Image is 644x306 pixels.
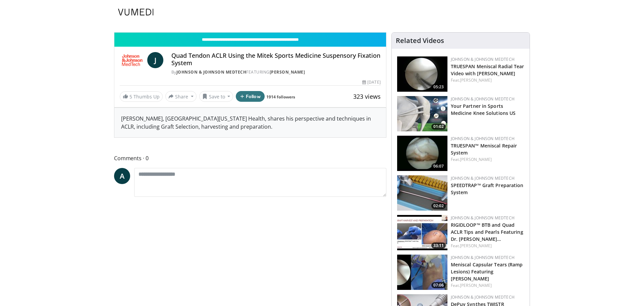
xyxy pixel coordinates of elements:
a: Johnson & Johnson MedTech [451,215,515,221]
a: Johnson & Johnson MedTech [451,175,515,181]
span: Comments 0 [114,154,386,163]
a: [PERSON_NAME] [460,157,492,162]
span: 06:07 [431,163,446,169]
a: Your Partner in Sports Medicine Knee Solutions US [451,103,516,116]
a: [PERSON_NAME] [460,77,492,83]
span: 01:02 [431,124,446,130]
a: 02:02 [397,175,447,211]
span: 33:11 [431,243,446,249]
a: 07:06 [397,255,447,290]
span: 5 [129,93,132,100]
div: [PERSON_NAME], [GEOGRAPHIC_DATA][US_STATE] Health, shares his perspective and techniques in ACLR,... [114,108,386,137]
a: Johnson & Johnson MedTech [451,136,515,141]
a: 05:23 [397,56,447,92]
a: 06:07 [397,136,447,171]
div: By FEATURING [171,69,381,75]
a: 33:11 [397,215,447,250]
img: a46a2fe1-2704-4a9e-acc3-1c278068f6c4.150x105_q85_crop-smart_upscale.jpg [397,175,447,211]
h3: RIGIDLOOP™ BTB and Quad ACLR Tips and Pearls Featuring Dr. Justin Ernat [451,221,524,242]
h4: Related Videos [396,37,444,45]
img: VuMedi Logo [118,9,154,15]
img: 0543fda4-7acd-4b5c-b055-3730b7e439d4.150x105_q85_crop-smart_upscale.jpg [397,96,447,131]
a: A [114,168,130,184]
a: Johnson & Johnson MedTech [451,255,515,260]
a: Johnson & Johnson MedTech [176,69,247,75]
a: 1914 followers [266,94,295,100]
div: Feat. [451,243,524,249]
div: Feat. [451,77,524,83]
span: 07:06 [431,282,446,288]
div: [DATE] [362,79,380,85]
a: 01:02 [397,96,447,131]
a: TRUESPAN™ Meniscal Repair System [451,142,517,156]
h4: Quad Tendon ACLR Using the Mitek Sports Medicine Suspensory Fixation System [171,52,381,67]
a: TRUESPAN Meniscal Radial Tear Video with [PERSON_NAME] [451,63,524,77]
a: [PERSON_NAME] [460,243,492,249]
img: a9cbc79c-1ae4-425c-82e8-d1f73baa128b.150x105_q85_crop-smart_upscale.jpg [397,56,447,92]
a: Johnson & Johnson MedTech [451,56,515,62]
img: e42d750b-549a-4175-9691-fdba1d7a6a0f.150x105_q85_crop-smart_upscale.jpg [397,136,447,171]
div: Feat. [451,282,524,289]
span: 05:23 [431,84,446,90]
a: J [147,52,163,68]
a: [PERSON_NAME] [460,282,492,288]
a: Meniscal Capsular Tears (Ramp Lesions) Featuring [PERSON_NAME] [451,261,523,282]
a: Johnson & Johnson MedTech [451,294,515,300]
a: RIGIDLOOP™ BTB and Quad ACLR Tips and Pearls Featuring Dr. [PERSON_NAME]… [451,222,523,242]
img: 4bc3a03c-f47c-4100-84fa-650097507746.150x105_q85_crop-smart_upscale.jpg [397,215,447,250]
a: 5 Thumbs Up [120,91,163,102]
a: Johnson & Johnson MedTech [451,96,515,102]
div: Feat. [451,157,524,163]
a: SPEEDTRAP™ Graft Preparation System [451,182,524,195]
button: Save to [199,91,233,102]
span: 02:02 [431,203,446,209]
a: [PERSON_NAME] [270,69,305,75]
button: Follow [236,91,265,102]
button: Share [165,91,197,102]
span: 323 views [353,92,381,100]
img: Johnson & Johnson MedTech [120,52,145,68]
img: 0c02c3d5-dde0-442f-bbc0-cf861f5c30d7.150x105_q85_crop-smart_upscale.jpg [397,255,447,290]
